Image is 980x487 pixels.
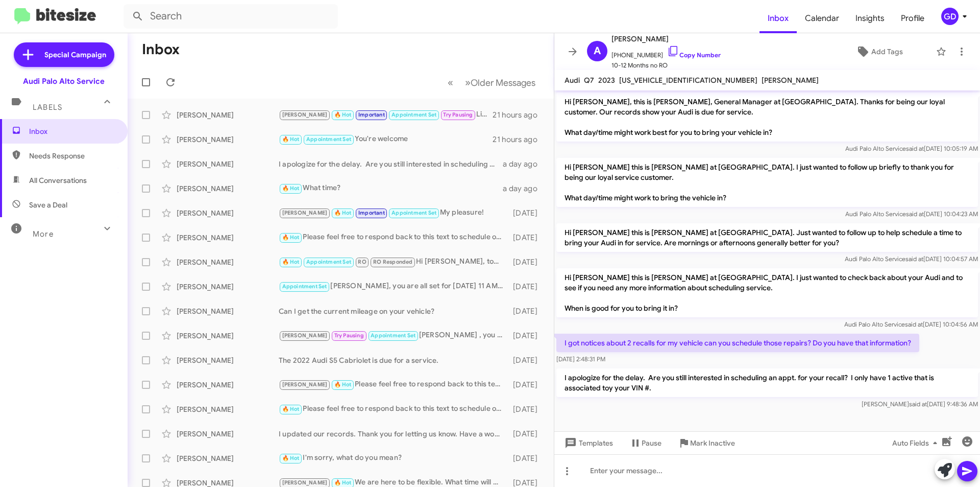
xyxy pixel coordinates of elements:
[282,234,300,241] span: 🔥 Hot
[177,282,279,292] div: [PERSON_NAME]
[279,330,508,341] div: [PERSON_NAME] , you are all set for [DATE] 9:30 AM. We will see you then and hope you have a wond...
[282,111,328,118] span: [PERSON_NAME]
[177,355,279,365] div: [PERSON_NAME]
[871,42,903,61] span: Add Tags
[44,50,106,60] span: Special Campaign
[884,434,949,452] button: Auto Fields
[448,76,453,89] span: «
[508,404,546,414] div: [DATE]
[459,72,542,93] button: Next
[826,42,931,61] button: Add Tags
[621,434,670,452] button: Pause
[465,76,471,89] span: »
[508,429,546,439] div: [DATE]
[279,133,493,145] div: You're welcome
[177,257,279,267] div: [PERSON_NAME]
[554,434,621,452] button: Templates
[556,223,978,252] p: Hi [PERSON_NAME] this is [PERSON_NAME] at [GEOGRAPHIC_DATA]. Just wanted to follow up to help sch...
[556,268,978,317] p: Hi [PERSON_NAME] this is [PERSON_NAME] at [GEOGRAPHIC_DATA]. I just wanted to check back about yo...
[508,331,546,341] div: [DATE]
[508,282,546,292] div: [DATE]
[845,145,978,152] span: Audi Palo Alto Service [DATE] 10:05:19 AM
[177,159,279,169] div: [PERSON_NAME]
[862,400,978,408] span: [PERSON_NAME] [DATE] 9:48:36 AM
[667,51,721,59] a: Copy Number
[508,453,546,463] div: [DATE]
[23,76,105,86] div: Audi Palo Alto Service
[282,136,300,143] span: 🔥 Hot
[334,479,352,486] span: 🔥 Hot
[797,4,847,33] span: Calendar
[670,434,743,452] button: Mark Inactive
[279,231,508,243] div: Please feel free to respond back to this text to schedule or call us at [PHONE_NUMBER] when you a...
[29,151,116,161] span: Needs Response
[508,257,546,267] div: [DATE]
[443,111,473,118] span: Try Pausing
[177,404,279,414] div: [PERSON_NAME]
[594,43,601,59] span: A
[177,110,279,120] div: [PERSON_NAME]
[177,306,279,316] div: [PERSON_NAME]
[556,355,605,363] span: [DATE] 2:48:31 PM
[306,259,351,265] span: Appointment Set
[29,175,87,185] span: All Conversations
[847,4,893,33] span: Insights
[358,210,385,216] span: Important
[391,210,436,216] span: Appointment Set
[33,103,62,112] span: Labels
[177,380,279,390] div: [PERSON_NAME]
[29,126,116,136] span: Inbox
[33,229,54,239] span: More
[508,233,546,243] div: [DATE]
[334,111,352,118] span: 🔥 Hot
[562,434,613,452] span: Templates
[556,158,978,207] p: Hi [PERSON_NAME] this is [PERSON_NAME] at [GEOGRAPHIC_DATA]. I just wanted to follow up briefly t...
[619,76,757,85] span: [US_VEHICLE_IDENTIFICATION_NUMBER]
[279,452,508,464] div: I'm sorry, what do you mean?
[584,76,594,85] span: Q7
[906,145,924,152] span: said at
[471,77,535,88] span: Older Messages
[373,259,412,265] span: RO Responded
[493,134,546,145] div: 21 hours ago
[442,72,459,93] button: Previous
[279,182,503,194] div: What time?
[503,183,546,194] div: a day ago
[933,8,969,25] button: GD
[598,76,615,85] span: 2023
[611,33,721,45] span: [PERSON_NAME]
[279,306,508,316] div: Can I get the current mileage on your vehicle?
[177,183,279,194] div: [PERSON_NAME]
[177,429,279,439] div: [PERSON_NAME]
[279,403,508,415] div: Please feel free to respond back to this text to schedule or call us at [PHONE_NUMBER] when you a...
[508,355,546,365] div: [DATE]
[334,381,352,388] span: 🔥 Hot
[391,111,436,118] span: Appointment Set
[282,210,328,216] span: [PERSON_NAME]
[905,320,923,328] span: said at
[611,60,721,71] span: 10-12 Months no RO
[177,233,279,243] div: [PERSON_NAME]
[893,4,933,33] span: Profile
[762,76,819,85] span: [PERSON_NAME]
[282,283,327,290] span: Appointment Set
[282,455,300,461] span: 🔥 Hot
[906,210,924,218] span: said at
[306,136,351,143] span: Appointment Set
[282,332,328,339] span: [PERSON_NAME]
[556,334,919,352] p: I got notices about 2 recalls for my vehicle can you schedule those repairs? Do you have that inf...
[279,379,508,390] div: Please feel free to respond back to this text to schedule or call us at [PHONE_NUMBER] when you a...
[279,207,508,219] div: My pleasure!
[177,453,279,463] div: [PERSON_NAME]
[282,479,328,486] span: [PERSON_NAME]
[282,185,300,192] span: 🔥 Hot
[442,72,542,93] nav: Page navigation example
[556,368,978,397] p: I apologize for the delay. Are you still interested in scheduling an appt. for your recall? I onl...
[177,134,279,145] div: [PERSON_NAME]
[279,256,508,268] div: Hi [PERSON_NAME], took my car in this morning for service. I was given an estimate of $567.95. I ...
[642,434,661,452] span: Pause
[177,208,279,218] div: [PERSON_NAME]
[279,109,493,121] div: Liked “We do offer a shuttle M-F from 7:30 - 4:30, within the 10 mile radius.”
[371,332,415,339] span: Appointment Set
[844,320,978,328] span: Audi Palo Alto Service [DATE] 10:04:56 AM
